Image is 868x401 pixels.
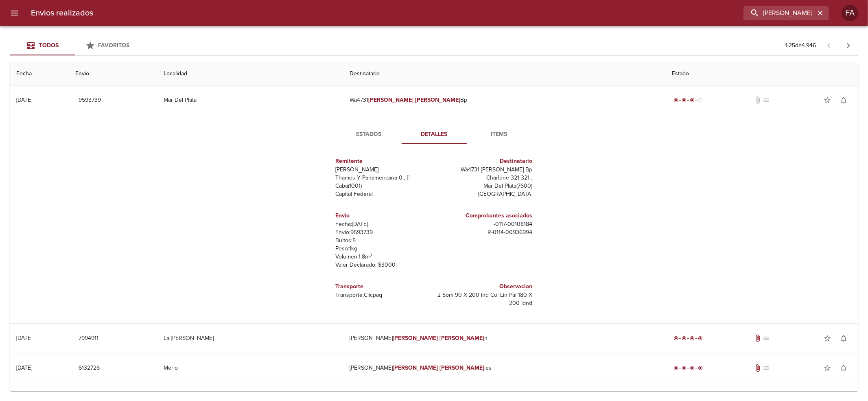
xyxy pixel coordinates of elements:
[69,62,157,85] th: Envio
[337,125,532,144] div: Tabs detalle de guia
[439,364,485,371] em: [PERSON_NAME]
[407,129,462,140] span: Detalles
[690,336,695,341] span: radio_button_checked
[343,62,665,85] th: Destinatario
[75,93,104,108] button: 9593739
[823,96,831,104] span: star_border
[157,324,343,353] td: La [PERSON_NAME]
[754,334,762,342] span: Tiene documentos adjuntos
[10,62,69,85] th: Fecha
[336,253,431,261] p: Volumen: 1.8 m
[835,92,852,108] button: Activar notificaciones
[157,85,343,115] td: Mar Del Plata
[79,95,101,105] span: 9593739
[336,282,431,291] h6: Transporte
[673,98,678,103] span: radio_button_checked
[472,129,527,140] span: Items
[437,282,533,291] h6: Observacion
[415,96,460,103] em: [PERSON_NAME]
[842,5,858,21] div: Abrir información de usuario
[157,62,343,85] th: Localidad
[157,353,343,383] td: Merlo
[336,237,431,245] p: Bultos: 5
[98,42,130,49] span: Favoritos
[336,190,431,198] p: Capital Federal
[437,166,533,174] p: Wa4731 [PERSON_NAME] Bp
[785,42,816,50] p: 1 - 25 de 4.946
[819,330,835,346] button: Agregar a favoritos
[437,211,533,220] h6: Comprobantes asociados
[762,96,770,104] span: No tiene pedido asociado
[336,228,431,237] p: Envío: 9593739
[31,7,93,20] h6: Envios realizados
[698,336,703,341] span: radio_button_checked
[682,98,687,103] span: radio_button_checked
[840,364,848,372] span: notifications_none
[336,157,431,166] h6: Remitente
[16,364,32,371] div: [DATE]
[823,334,831,342] span: star_border
[341,129,397,140] span: Estados
[835,330,852,346] button: Activar notificaciones
[762,334,770,342] span: No tiene pedido asociado
[437,174,533,182] p: Charlone 321 321 ,
[754,96,762,104] span: No tiene documentos adjuntos
[336,174,431,182] p: Thames Y Panamericana 0 ,  
[5,3,24,23] button: menu
[16,96,32,103] div: [DATE]
[672,334,704,342] div: Entregado
[840,334,848,342] span: notifications_none
[437,190,533,198] p: [GEOGRAPHIC_DATA]
[690,98,695,103] span: radio_button_checked
[437,157,533,166] h6: Destinatario
[665,62,858,85] th: Estado
[690,366,695,370] span: radio_button_checked
[673,336,678,341] span: radio_button_checked
[437,220,533,228] p: - 0117 - 00108184
[393,364,438,371] em: [PERSON_NAME]
[370,252,372,258] sup: 3
[336,211,431,220] h6: Envio
[754,364,762,372] span: Tiene documentos adjuntos
[75,331,102,346] button: 7994911
[336,245,431,253] p: Peso: 1 kg
[673,366,678,370] span: radio_button_checked
[762,364,770,372] span: No tiene pedido asociado
[835,360,852,376] button: Activar notificaciones
[336,220,431,228] p: Fecha: [DATE]
[343,324,665,353] td: [PERSON_NAME] n
[698,98,703,103] span: radio_button_unchecked
[439,335,485,342] em: [PERSON_NAME]
[336,182,431,190] p: Caba ( 1001 )
[79,333,98,344] span: 7994911
[343,85,665,115] td: Wa4731 Bp
[39,42,59,49] span: Todos
[823,364,831,372] span: star_border
[393,335,438,342] em: [PERSON_NAME]
[682,336,687,341] span: radio_button_checked
[840,96,848,104] span: notifications_none
[437,182,533,190] p: Mar Del Plata ( 7600 )
[368,96,413,103] em: [PERSON_NAME]
[819,92,835,108] button: Agregar a favoritos
[437,291,533,307] p: 2 Som 90 X 200 Ind Col Lin Pal 180 X 200 Idnd
[672,96,704,104] div: En viaje
[75,361,103,376] button: 6132726
[437,228,533,237] p: R - 0114 - 00936994
[336,261,431,269] p: Valor Declarado: $ 3000
[336,166,431,174] p: [PERSON_NAME]
[743,6,815,20] input: buscar
[682,366,687,370] span: radio_button_checked
[842,5,858,21] div: FA
[79,363,100,373] span: 6132726
[16,335,32,342] div: [DATE]
[819,360,835,376] button: Agregar a favoritos
[336,291,431,299] p: Transporte: Clicpaq
[10,36,140,55] div: Tabs Envios
[698,366,703,370] span: radio_button_checked
[343,353,665,383] td: [PERSON_NAME] les
[672,364,704,372] div: Entregado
